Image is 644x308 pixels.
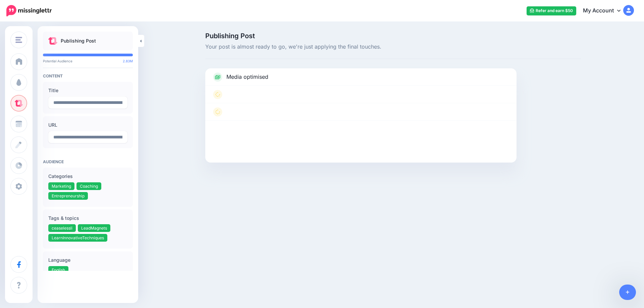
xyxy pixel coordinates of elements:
[52,193,85,198] span: Entrepreneurship
[205,43,581,51] span: Your post is almost ready to go, we're just applying the final touches.
[226,73,268,81] p: Media optimised
[48,86,127,95] label: Title
[48,256,127,264] label: Language
[52,235,104,240] span: LearnInnovativeTechniques
[52,226,72,231] span: ceaselessli
[15,37,22,43] img: menu.png
[527,6,576,15] a: Refer and earn $50
[80,184,98,189] span: Coaching
[61,37,96,45] p: Publishing Post
[48,214,127,222] label: Tags & topics
[123,59,133,63] span: 2.83M
[52,267,65,272] span: English
[48,172,127,180] label: Categories
[81,226,107,231] span: LeadMagnets
[48,121,127,129] label: URL
[48,37,57,45] img: curate.png
[205,33,581,39] span: Publishing Post
[52,184,71,189] span: Marketing
[576,3,634,19] a: My Account
[43,59,133,63] p: Potential Audience
[43,73,133,78] h4: Content
[43,159,133,164] h4: Audience
[6,5,52,16] img: Missinglettr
